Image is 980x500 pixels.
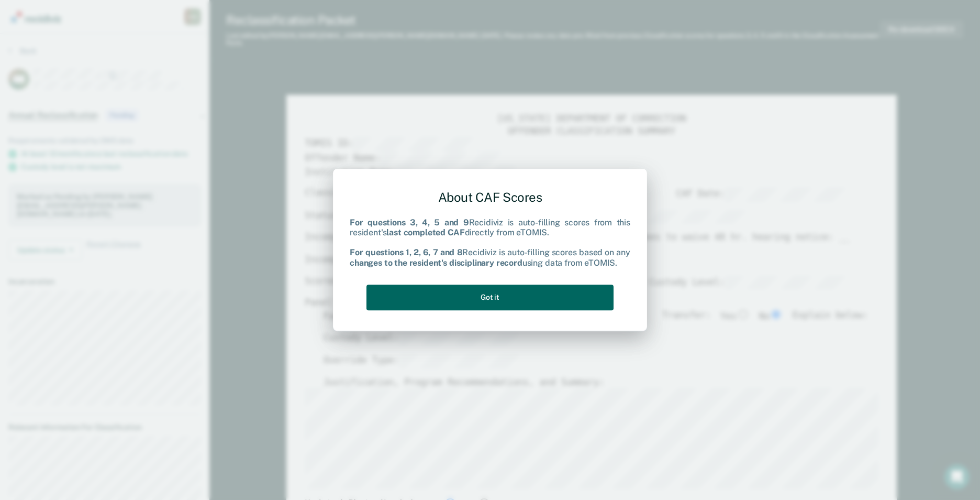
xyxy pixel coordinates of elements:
[350,181,630,213] div: About CAF Scores
[350,218,469,227] b: For questions 3, 4, 5 and 9
[386,227,464,237] b: last completed CAF
[366,285,614,310] button: Got it
[350,218,630,268] div: Recidiviz is auto-filling scores from this resident's directly from eTOMIS. Recidiviz is auto-fil...
[350,258,522,268] b: changes to the resident's disciplinary record
[350,248,462,258] b: For questions 1, 2, 6, 7 and 8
